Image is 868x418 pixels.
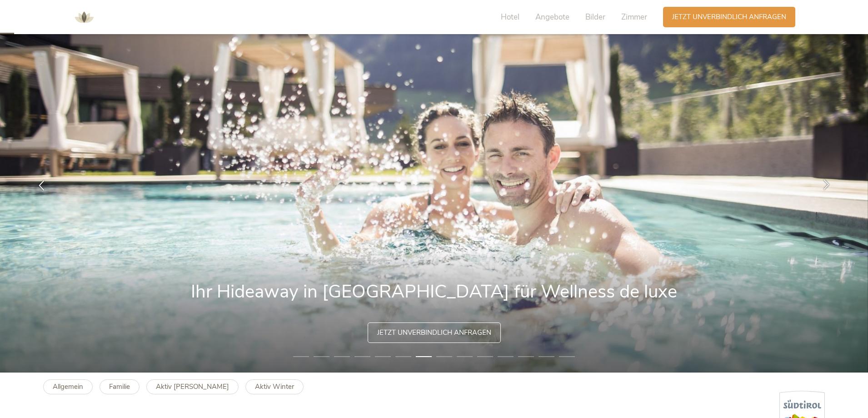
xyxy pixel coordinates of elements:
[146,379,239,394] a: Aktiv [PERSON_NAME]
[672,12,786,22] span: Jetzt unverbindlich anfragen
[585,12,605,22] span: Bilder
[621,12,647,22] span: Zimmer
[156,382,229,391] b: Aktiv [PERSON_NAME]
[501,12,519,22] span: Hotel
[255,382,294,391] b: Aktiv Winter
[535,12,569,22] span: Angebote
[245,379,304,394] a: Aktiv Winter
[53,382,83,391] b: Allgemein
[43,379,93,394] a: Allgemein
[70,14,98,20] a: AMONTI & LUNARIS Wellnessresort
[100,379,140,394] a: Familie
[377,328,491,337] span: Jetzt unverbindlich anfragen
[109,382,130,391] b: Familie
[70,4,98,31] img: AMONTI & LUNARIS Wellnessresort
